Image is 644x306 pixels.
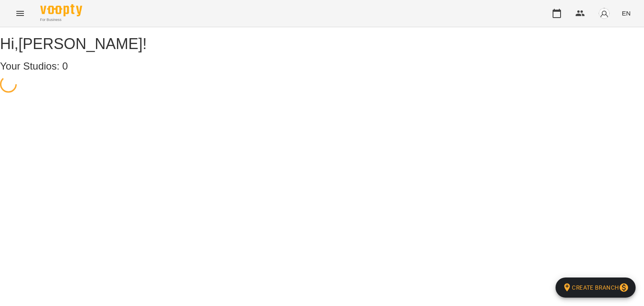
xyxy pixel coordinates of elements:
img: Voopty Logo [40,4,82,16]
span: 0 [62,60,68,72]
img: avatar_s.png [598,8,610,19]
button: Menu [10,3,30,23]
span: For Business [40,17,82,23]
span: EN [622,9,631,18]
button: EN [618,5,634,21]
